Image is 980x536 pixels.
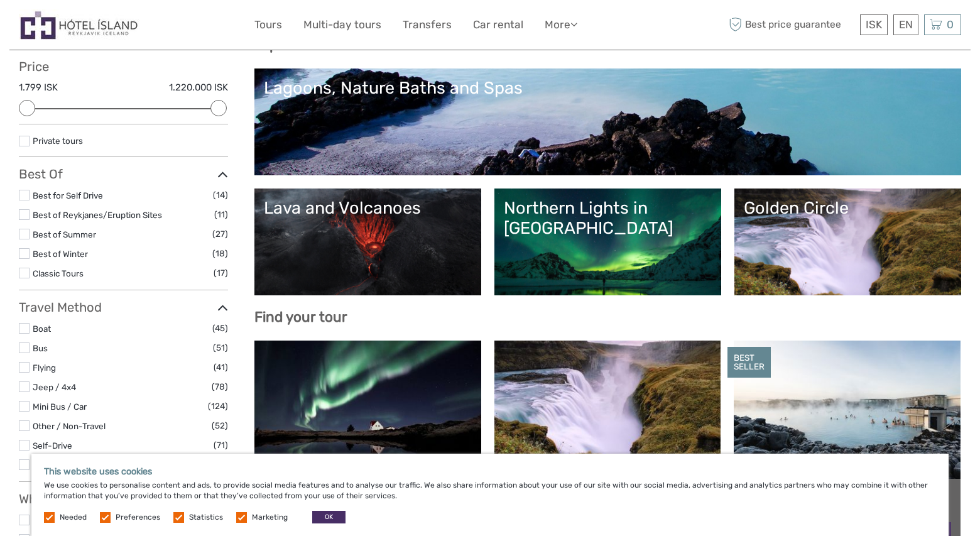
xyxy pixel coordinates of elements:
a: Self-Drive [33,440,72,451]
label: 1.220.000 ISK [169,81,228,94]
button: Open LiveChat chat widget [144,19,160,35]
label: Preferences [116,512,160,523]
a: Best for Self Drive [33,190,103,200]
a: Boat [33,324,51,334]
a: Private tours [33,136,83,146]
div: EN [893,14,918,35]
h3: Best Of [19,167,228,182]
h5: This website uses cookies [44,466,936,477]
span: (45) [212,321,228,336]
a: Best of Summer [33,229,96,239]
div: BEST SELLER [727,347,771,378]
a: Transfers [403,16,452,34]
label: Statistics [189,512,223,523]
a: Lava and Volcanoes [264,198,472,286]
h3: Price [19,59,228,74]
a: Classic Tours [33,268,84,278]
a: Bus [33,343,48,353]
span: (27) [212,227,228,241]
span: (51) [213,341,228,355]
label: 1.799 ISK [19,81,58,94]
a: Golden Circle [744,198,952,286]
span: (71) [214,438,228,452]
b: Find your tour [254,309,347,325]
span: (52) [212,418,228,433]
span: (18) [212,246,228,261]
label: Marketing [252,512,288,523]
span: (14) [213,188,228,202]
span: 0 [945,18,955,31]
div: We use cookies to personalise content and ads, to provide social media features and to analyse ou... [31,454,949,536]
a: Jeep / 4x4 [33,382,76,392]
div: Golden Circle [744,198,952,218]
span: ISK [866,18,882,31]
a: Lagoons, Nature Baths and Spas [264,78,952,166]
a: Flying [33,363,56,373]
a: Other / Non-Travel [33,421,106,431]
img: Hótel Ísland [19,9,139,40]
div: Northern Lights in [GEOGRAPHIC_DATA] [504,198,712,239]
h3: Travel Method [19,300,228,315]
span: (41) [214,360,228,375]
button: OK [312,511,346,523]
span: (78) [212,380,228,394]
h3: What do you want to see? [19,491,228,506]
a: Northern Lights in [GEOGRAPHIC_DATA] [504,198,712,286]
span: Best price guarantee [726,14,857,35]
span: (124) [208,399,228,413]
div: Lagoons, Nature Baths and Spas [264,78,952,98]
a: Multi-day tours [303,16,381,34]
a: Best of Reykjanes/Eruption Sites [33,210,162,220]
a: More [545,16,577,34]
label: Needed [60,512,87,523]
span: (11) [214,207,228,222]
div: Lava and Volcanoes [264,198,472,218]
a: Car rental [473,16,523,34]
a: Tours [254,16,282,34]
a: Mini Bus / Car [33,402,87,412]
p: We're away right now. Please check back later! [18,22,142,32]
a: Best of Winter [33,249,88,259]
span: (17) [214,266,228,280]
